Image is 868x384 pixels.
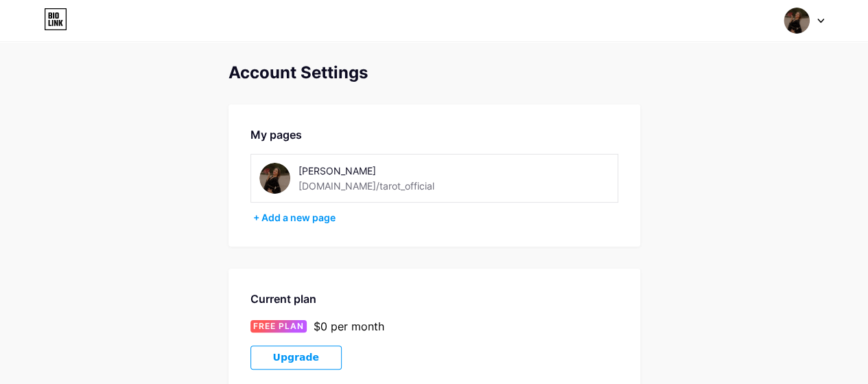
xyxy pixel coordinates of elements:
div: My pages [250,126,618,143]
div: + Add a new page [253,211,618,225]
img: tarot_official [259,163,290,194]
div: [DOMAIN_NAME]/tarot_official [298,179,434,193]
button: Upgrade [250,346,342,370]
img: tarot_official [784,8,810,34]
div: $0 per month [314,318,384,335]
div: Account Settings [228,63,640,82]
span: FREE PLAN [253,320,304,332]
div: Current plan [250,291,618,307]
span: Upgrade [273,352,319,363]
div: [PERSON_NAME] [298,163,493,178]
